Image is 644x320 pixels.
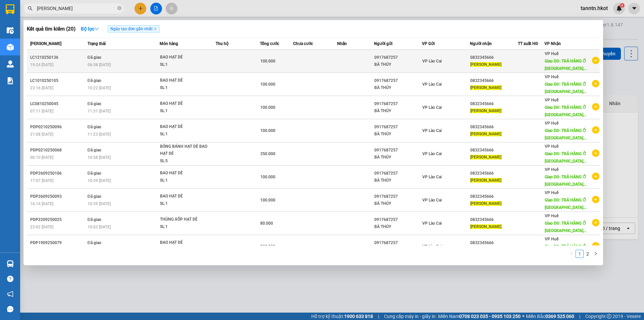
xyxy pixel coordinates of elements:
div: SL: 1 [160,131,210,138]
strong: Bộ lọc [81,26,99,32]
div: SL: 1 [160,61,210,68]
span: VP Huế [545,167,558,172]
span: VP Lào Cai [422,221,442,226]
li: 1 [576,250,584,258]
img: logo-vxr [6,4,14,14]
span: plus-circle [592,80,599,87]
span: 19:24 [DATE] [30,62,53,67]
div: BỎNG BÁNH HẠT DẺ BAO HẠT DẺ [160,143,210,157]
div: 0832345666 [470,100,518,107]
span: Ngày tạo đơn gần nhất [108,25,160,33]
span: Tổng cước [260,41,279,46]
span: Giao DĐ: TRẢ HÀNG Ở [GEOGRAPHIC_DATA]... [545,244,586,256]
span: Đã giao [88,240,101,245]
span: VP Lào Cai [422,105,442,110]
div: BÀ THỦY [374,107,422,115]
span: VP Nhận [544,41,561,46]
span: 11:31 [DATE] [88,109,111,113]
span: down [94,27,99,31]
span: plus-circle [592,126,599,134]
span: Đã giao [88,101,101,106]
button: right [592,250,600,258]
div: SL: 1 [160,177,210,184]
img: warehouse-icon [7,60,14,67]
span: [PERSON_NAME] [470,155,501,159]
span: right [594,252,598,256]
div: 0917687257 [374,147,422,154]
span: VP Lào Cai [422,198,442,202]
div: BAO HẠT DẺ [160,77,210,84]
div: LC0810250045 [30,100,86,107]
div: BAO HẠT DẺ [160,193,210,200]
div: BAO HẠT DẺ [160,170,210,177]
span: VP Lào Cai [422,82,442,87]
span: close-circle [117,5,121,12]
span: [PERSON_NAME] [470,132,501,136]
div: PDP0210250068 [30,147,86,154]
span: 23:02 [DATE] [30,225,53,229]
span: 21:08 [DATE] [30,132,53,137]
span: 16:14 [DATE] [30,201,53,206]
span: plus-circle [592,219,599,226]
span: 200.000 [260,244,275,249]
div: LC1010250105 [30,77,86,84]
span: Đã giao [88,55,101,60]
span: notification [7,291,13,297]
div: 0917687257 [374,124,422,131]
span: Món hàng [160,41,178,46]
span: VP Huế [545,214,558,218]
span: Giao DĐ: TRẢ HÀNG Ở [GEOGRAPHIC_DATA]... [545,128,586,140]
span: Thu hộ [216,41,228,46]
h3: Kết quả tìm kiếm ( 20 ) [27,26,75,33]
div: 0832345666 [470,170,518,177]
li: Next Page [592,250,600,258]
span: Đã giao [88,171,101,176]
span: VP Lào Cai [422,175,442,179]
span: 11:23 [DATE] [88,132,111,137]
span: VP Lào Cai [422,244,442,249]
div: 0832345666 [470,239,518,246]
span: VP Huế [545,121,558,126]
span: 100.000 [260,175,275,179]
span: VP Gửi [422,41,435,46]
div: 0832345666 [470,124,518,131]
span: 10:22 [DATE] [88,86,111,90]
span: plus-circle [592,196,599,203]
div: 0832345666 [470,77,518,84]
button: left [568,250,576,258]
span: message [7,306,13,312]
div: PDP2609250093 [30,193,86,200]
span: 10:03 [DATE] [88,225,111,229]
div: 0917687257 [374,193,422,200]
div: THÙNG XỐP HẠT DẺ [160,216,210,223]
div: SL: 1 [160,84,210,92]
div: BÀ THỦY [374,154,422,161]
div: 0917687257 [374,77,422,84]
span: VP Huế [545,190,558,195]
span: 100.000 [260,105,275,110]
div: BÀ THỦY [374,177,422,184]
span: Giao DĐ: TRẢ HÀNG Ở [GEOGRAPHIC_DATA]... [545,105,586,117]
div: BÀ THỦY [374,84,422,91]
img: solution-icon [7,77,14,84]
span: 17:07 [DATE] [30,178,53,183]
span: 80.000 [260,221,273,226]
span: left [570,252,574,256]
span: Giao DĐ: TRẢ HÀNG Ở [GEOGRAPHIC_DATA]... [545,82,586,94]
span: plus-circle [592,149,599,157]
span: Chưa cước [293,41,313,46]
span: plus-circle [592,242,599,249]
div: 0832345666 [470,193,518,200]
span: 23:16 [DATE] [30,86,53,90]
div: 0917687257 [374,216,422,223]
span: plus-circle [592,57,599,64]
div: BAO HẠT DẺ [160,239,210,246]
span: [PERSON_NAME] [470,108,501,113]
div: BÀ THỦY [374,61,422,68]
li: 2 [584,250,592,258]
div: PDP2609250106 [30,170,86,177]
span: Giao DĐ: TRẢ HÀNG Ở [GEOGRAPHIC_DATA]... [545,198,586,210]
span: [PERSON_NAME] [470,178,501,183]
div: PDP0210250096 [30,124,86,131]
span: VP Lào Cai [422,128,442,133]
